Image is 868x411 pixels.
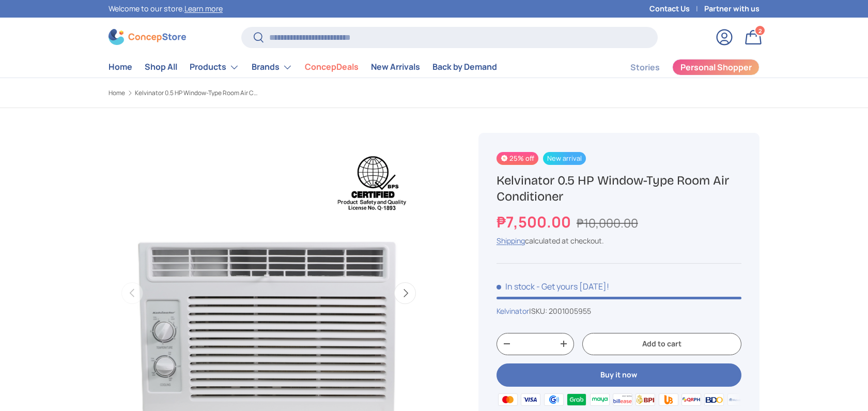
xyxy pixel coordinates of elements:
[497,152,538,165] span: 25% off
[680,63,752,71] span: Personal Shopper
[245,57,299,78] summary: Brands
[577,215,638,231] s: ₱10,000.00
[536,281,609,292] p: - Get yours [DATE]!
[588,392,611,407] img: maya
[703,392,725,407] img: bdo
[109,57,497,78] nav: Primary
[109,90,125,96] a: Home
[704,3,760,14] a: Partner with us
[649,3,704,14] a: Contact Us
[497,236,525,246] a: Shipping
[252,57,292,78] a: Brands
[565,392,588,407] img: grabpay
[109,88,454,98] nav: Breadcrumbs
[497,173,741,205] h1: Kelvinator 0.5 HP Window-Type Room Air Conditioner
[529,306,591,316] span: |
[371,57,420,77] a: New Arrivals
[634,392,657,407] img: bpi
[582,333,741,355] button: Add to cart
[657,392,679,407] img: ubp
[606,57,760,78] nav: Secondary
[726,392,749,407] img: metrobank
[542,392,565,407] img: gcash
[109,3,223,14] p: Welcome to our store.
[109,57,132,77] a: Home
[497,306,529,316] a: Kelvinator
[497,211,574,232] strong: ₱7,500.00
[190,57,239,78] a: Products
[109,29,186,45] img: ConcepStore
[145,57,177,77] a: Shop All
[497,363,741,387] button: Buy it now
[549,306,591,316] span: 2001005955
[531,306,547,316] span: SKU:
[519,392,542,407] img: visa
[611,392,634,407] img: billease
[497,235,741,246] div: calculated at checkout.
[432,57,497,77] a: Back by Demand
[497,281,535,292] span: In stock
[630,57,660,78] a: Stories
[497,392,519,407] img: master
[135,90,259,96] a: Kelvinator 0.5 HP Window-Type Room Air Conditioner
[305,57,359,77] a: ConcepDeals
[758,26,762,34] span: 2
[184,4,223,13] a: Learn more
[183,57,245,78] summary: Products
[680,392,703,407] img: qrph
[672,59,760,75] a: Personal Shopper
[543,152,586,165] span: New arrival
